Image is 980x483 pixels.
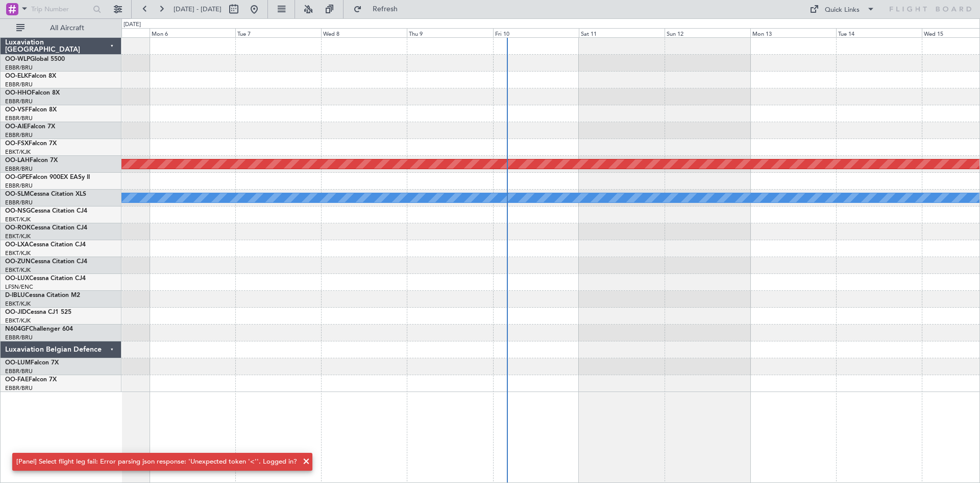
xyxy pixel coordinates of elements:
span: N604GF [5,326,29,332]
a: OO-LUXCessna Citation CJ4 [5,275,86,282]
button: All Aircraft [11,20,111,36]
span: OO-ZUN [5,259,31,265]
a: OO-FAEFalcon 7X [5,377,57,383]
a: EBKT/KJK [5,216,31,223]
a: EBKT/KJK [5,249,31,257]
a: OO-WLPGlobal 5500 [5,56,65,62]
a: OO-HHOFalcon 8X [5,90,60,96]
a: OO-SLMCessna Citation XLS [5,191,86,197]
a: OO-AIEFalcon 7X [5,124,55,130]
span: OO-SLM [5,191,30,197]
a: OO-LAHFalcon 7X [5,157,58,164]
a: EBBR/BRU [5,165,33,173]
input: Trip Number [31,2,90,17]
a: OO-ROKCessna Citation CJ4 [5,225,87,231]
div: Fri 10 [493,28,579,37]
a: OO-ZUNCessna Citation CJ4 [5,259,87,265]
span: OO-LUX [5,275,29,282]
div: Sat 11 [579,28,665,37]
a: OO-LUMFalcon 7X [5,360,59,366]
a: EBBR/BRU [5,384,33,392]
a: EBKT/KJK [5,317,31,325]
a: EBKT/KJK [5,266,31,274]
div: [DATE] [124,20,141,29]
a: EBBR/BRU [5,98,33,105]
a: EBBR/BRU [5,182,33,190]
span: OO-LAH [5,157,30,164]
a: EBBR/BRU [5,114,33,122]
a: D-IBLUCessna Citation M2 [5,292,80,298]
span: Refresh [364,6,407,13]
div: Thu 9 [407,28,493,37]
span: OO-JID [5,309,27,315]
span: OO-WLP [5,56,30,62]
a: EBBR/BRU [5,64,33,72]
a: OO-NSGCessna Citation CJ4 [5,208,87,214]
a: EBBR/BRU [5,81,33,88]
a: LFSN/ENC [5,283,33,291]
button: Refresh [349,1,410,17]
a: EBBR/BRU [5,131,33,139]
span: OO-VSF [5,107,29,113]
a: EBBR/BRU [5,367,33,375]
span: OO-HHO [5,90,32,96]
span: OO-FAE [5,377,29,383]
a: OO-LXACessna Citation CJ4 [5,242,86,248]
span: OO-GPE [5,174,29,180]
div: Tue 14 [836,28,922,37]
a: OO-FSXFalcon 7X [5,141,57,147]
a: OO-GPEFalcon 900EX EASy II [5,174,90,180]
a: OO-JIDCessna CJ1 525 [5,309,71,315]
a: OO-VSFFalcon 8X [5,107,57,113]
a: EBBR/BRU [5,334,33,341]
a: N604GFChallenger 604 [5,326,73,332]
span: OO-AIE [5,124,27,130]
span: OO-LUM [5,360,31,366]
div: Mon 13 [750,28,836,37]
span: OO-ELK [5,73,28,79]
a: EBKT/KJK [5,148,31,156]
div: Sun 12 [665,28,750,37]
span: OO-FSX [5,141,29,147]
span: OO-ROK [5,225,31,231]
div: Wed 8 [321,28,407,37]
a: EBKT/KJK [5,233,31,240]
span: [DATE] - [DATE] [174,5,222,14]
div: Quick Links [825,5,860,15]
span: OO-LXA [5,242,29,248]
button: Quick Links [804,1,880,17]
span: D-IBLU [5,292,25,298]
a: EBKT/KJK [5,300,31,308]
a: OO-ELKFalcon 8X [5,73,56,79]
span: OO-NSG [5,208,31,214]
div: Mon 6 [150,28,235,37]
div: [Panel] Select flight leg fail: Error parsing json response: 'Unexpected token '<''. Logged in? [16,457,297,467]
a: EBBR/BRU [5,199,33,206]
div: Tue 7 [235,28,321,37]
span: All Aircraft [27,25,108,32]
